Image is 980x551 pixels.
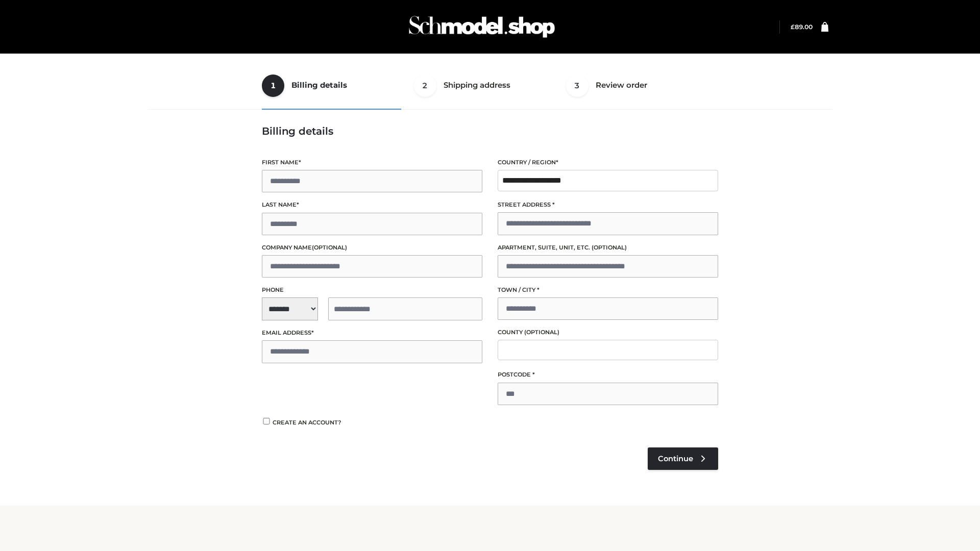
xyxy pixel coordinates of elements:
[262,285,482,295] label: Phone
[791,23,813,31] a: £89.00
[262,200,482,210] label: Last name
[648,447,718,470] a: Continue
[273,419,341,426] span: Create an account?
[262,158,482,167] label: First name
[524,329,559,336] span: (optional)
[405,7,558,47] img: Schmodel Admin 964
[262,243,482,253] label: Company name
[498,285,718,295] label: Town / City
[262,328,482,338] label: Email address
[498,328,718,337] label: County
[312,244,347,251] span: (optional)
[592,244,627,251] span: (optional)
[262,418,271,424] input: Create an account?
[498,370,718,380] label: Postcode
[498,200,718,210] label: Street address
[658,454,693,463] span: Continue
[262,125,718,137] h3: Billing details
[791,23,813,31] bdi: 89.00
[498,243,718,253] label: Apartment, suite, unit, etc.
[498,158,718,167] label: Country / Region
[791,23,795,31] span: £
